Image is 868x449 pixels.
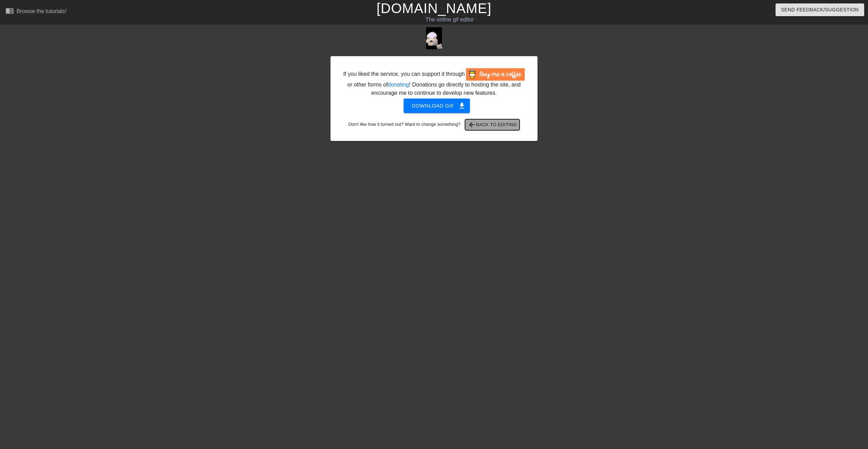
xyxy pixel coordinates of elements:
[404,99,470,113] button: Download gif
[341,119,527,130] div: Don't like how it turned out? Want to change something?
[6,7,14,15] span: menu_book
[781,6,859,14] span: Send Feedback/Suggestion
[468,121,476,129] span: arrow_back
[6,7,67,17] a: Browse the tutorials!
[776,3,864,16] button: Send Feedback/Suggestion
[412,101,462,110] span: Download gif
[376,1,491,16] a: [DOMAIN_NAME]
[343,68,525,97] div: If you liked the service, you can support it through or other forms of ! Donations go directly to...
[293,16,607,24] div: The online gif editor
[465,119,520,130] button: Back to Editing
[398,102,470,108] a: Download gif
[466,68,525,81] img: Buy Me A Coffee
[388,82,409,88] a: donating
[426,27,442,49] img: CyDxfdBp.gif
[17,8,67,14] div: Browse the tutorials!
[458,102,466,110] span: get_app
[468,121,517,129] span: Back to Editing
